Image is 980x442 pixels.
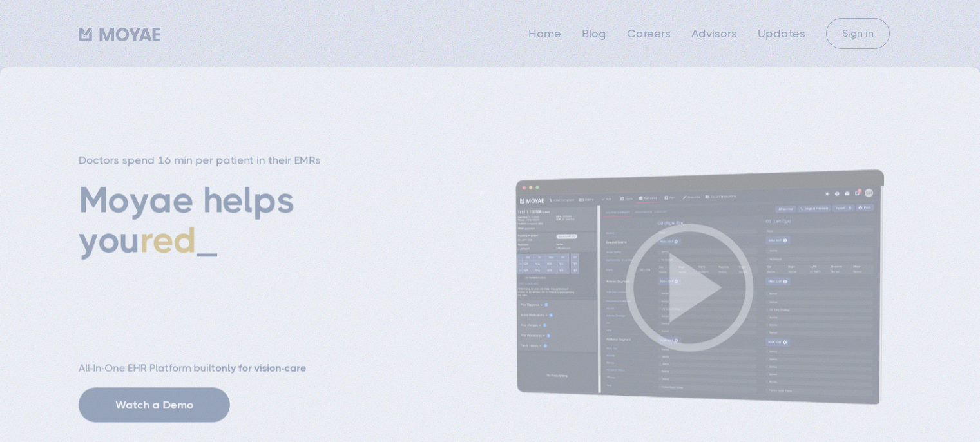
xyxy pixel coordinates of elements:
[139,219,196,261] span: red
[826,18,890,49] a: Sign in
[215,361,306,374] strong: only for vision-care
[79,24,161,43] a: home
[78,387,229,423] a: Watch a Demo
[79,28,161,41] img: Moyae Logo
[691,27,737,40] a: Advisors
[528,27,561,40] a: Home
[582,27,606,40] a: Blog
[758,27,805,40] a: Updates
[78,180,400,337] h1: Moyae helps you
[78,153,400,168] h3: Doctors spend 16 min per patient in their EMRs
[478,168,902,407] img: Patient history screenshot
[197,219,217,261] span: _
[78,361,400,375] h2: All-In-One EHR Platform built
[627,27,671,40] a: Careers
